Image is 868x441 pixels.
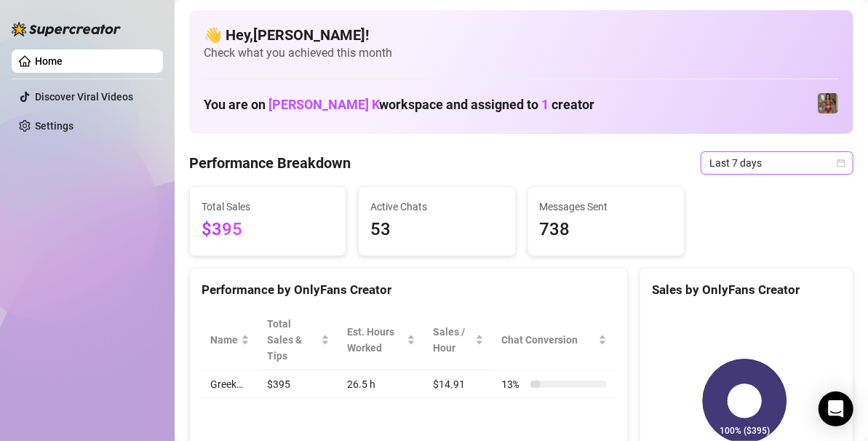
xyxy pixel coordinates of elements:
span: Check what you achieved this month [204,45,839,61]
td: $14.91 [424,370,493,399]
img: Greek [818,93,838,114]
span: [PERSON_NAME] K [268,97,379,112]
span: Messages Sent [540,199,672,215]
img: logo-BBDzfeDw.svg [12,22,121,36]
th: Chat Conversion [493,310,616,370]
span: $395 [202,216,334,244]
span: Name [210,332,238,348]
div: Performance by OnlyFans Creator [202,280,616,300]
h4: Performance Breakdown [189,153,351,173]
a: Settings [35,120,73,132]
span: Active Chats [370,199,503,215]
span: Total Sales & Tips [267,316,318,364]
span: Total Sales [202,199,334,215]
a: Home [35,55,63,67]
div: Open Intercom Messenger [819,392,853,426]
h1: You are on workspace and assigned to creator [204,97,594,113]
th: Sales / Hour [424,310,493,370]
span: Last 7 days [709,152,845,174]
td: Greek… [202,370,258,399]
td: 26.5 h [338,370,424,399]
span: Chat Conversion [501,332,595,348]
span: calendar [837,159,845,167]
td: $395 [258,370,338,399]
span: Sales / Hour [433,324,472,356]
th: Name [202,310,258,370]
span: 738 [540,216,672,244]
a: Discover Viral Videos [35,91,133,103]
div: Est. Hours Worked [347,324,404,356]
h4: 👋 Hey, [PERSON_NAME] ! [204,25,839,45]
div: Sales by OnlyFans Creator [652,280,841,300]
span: 1 [541,97,549,112]
span: 53 [370,216,503,244]
span: 13 % [501,376,525,392]
th: Total Sales & Tips [258,310,338,370]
